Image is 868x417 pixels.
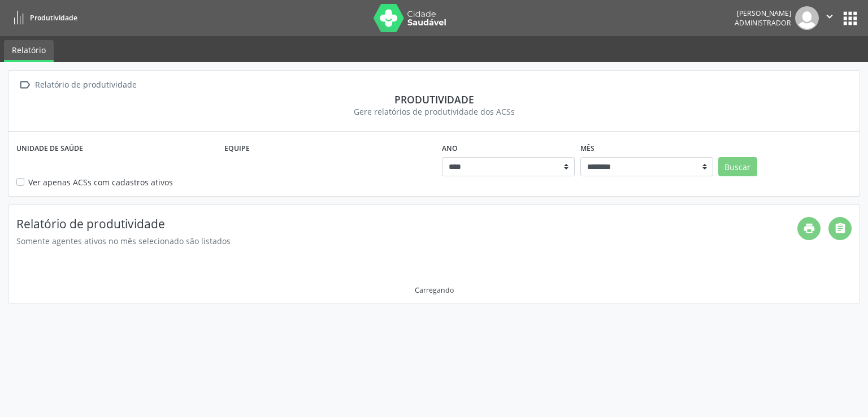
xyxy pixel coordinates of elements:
[16,217,797,231] h4: Relatório de produtividade
[224,140,250,157] label: Equipe
[415,285,454,295] div: Carregando
[33,77,138,93] div: Relatório de produtividade
[795,6,819,30] img: img
[16,77,33,93] i: 
[735,8,791,18] div: [PERSON_NAME]
[28,176,173,188] label: Ver apenas ACSs com cadastros ativos
[580,140,594,157] label: Mês
[16,77,138,93] a:  Relatório de produtividade
[16,235,797,247] div: Somente agentes ativos no mês selecionado são listados
[8,8,77,27] a: Produtividade
[16,140,83,157] label: Unidade de saúde
[16,93,852,106] div: Produtividade
[819,6,840,30] button: 
[4,40,54,62] a: Relatório
[840,8,860,28] button: apps
[30,13,77,23] span: Produtividade
[823,10,836,23] i: 
[16,106,852,118] div: Gere relatórios de produtividade dos ACSs
[735,18,791,28] span: Administrador
[442,140,458,157] label: Ano
[718,157,757,176] button: Buscar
